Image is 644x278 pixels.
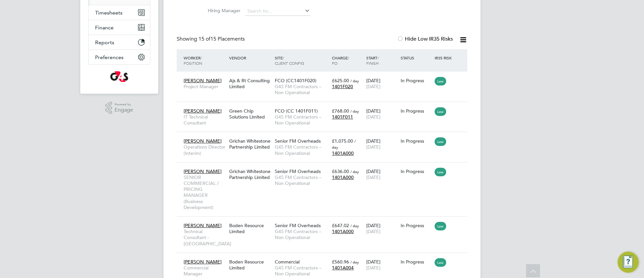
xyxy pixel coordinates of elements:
[332,174,354,180] span: 1401A000
[198,36,210,42] span: 15 of
[365,256,399,274] div: [DATE]
[115,107,133,113] span: Engage
[184,114,226,126] span: IT Technical Consultant
[332,259,349,265] span: £560.96
[365,219,399,238] div: [DATE]
[332,265,354,271] span: 1401A004
[275,168,321,174] span: Senior FM Overheads
[184,55,202,66] span: / Position
[95,39,114,46] span: Reports
[184,168,222,174] span: [PERSON_NAME]
[275,55,304,66] span: / Client Config
[275,228,329,240] span: G4S FM Contractors – Non Operational
[275,138,321,144] span: Senior FM Overheads
[399,52,433,64] div: Status
[433,52,456,64] div: IR35 Risk
[228,105,273,123] div: Green Chip Solutions Limited
[182,104,467,110] a: [PERSON_NAME]IT Technical ConsultantGreen Chip Solutions LimitedFCO (CC 1401F011)G4S FM Contracto...
[365,105,399,123] div: [DATE]
[184,265,226,277] span: Commercial Manager
[202,8,240,14] label: Hiring Manager
[182,255,467,261] a: [PERSON_NAME]Commercial ManagerBoden Resource LimitedCommercialG4S FM Contractors – Non Operation...
[228,52,273,64] div: Vendor
[401,78,432,84] div: In Progress
[366,265,380,271] span: [DATE]
[330,52,365,69] div: Charge
[366,144,380,150] span: [DATE]
[228,74,273,93] div: Ajs & Rt Consulting Limited
[350,260,359,264] span: / day
[182,74,467,80] a: [PERSON_NAME]Project ManagerAjs & Rt Consulting LimitedFCO (CC1401F020)G4S FM Contractors – Non O...
[177,36,246,43] div: Showing
[332,55,349,66] span: / PO
[397,36,453,42] label: Hide Low IR35 Risks
[365,165,399,184] div: [DATE]
[332,150,354,156] span: 1401A000
[228,256,273,274] div: Boden Resource Limited
[89,5,150,20] button: Timesheets
[350,109,359,114] span: / day
[401,259,432,265] div: In Progress
[182,134,467,140] a: [PERSON_NAME]Operations Director (Interim)Grichan Whitestone Partnership LimitedSenior FM Overhea...
[89,35,150,50] button: Reports
[332,84,353,89] span: 1401F020
[350,78,359,83] span: / day
[275,114,329,126] span: G4S FM Contractors – Non Operational
[401,168,432,174] div: In Progress
[366,228,380,234] span: [DATE]
[184,138,222,144] span: [PERSON_NAME]
[365,52,399,69] div: Start
[332,114,353,120] span: 1401F011
[435,77,446,86] span: Low
[110,71,128,82] img: g4s-logo-retina.png
[245,7,310,16] input: Search for...
[184,174,226,210] span: SENIOR COMMERCIAL / PRICING MANAGER (Business Development)
[332,108,349,114] span: £768.00
[435,222,446,230] span: Low
[435,258,446,267] span: Low
[105,102,133,114] a: Powered byEngage
[275,223,321,228] span: Senior FM Overheads
[332,228,354,234] span: 1401A000
[228,219,273,238] div: Boden Resource Limited
[275,78,316,84] span: FCO (CC1401F020)
[228,165,273,184] div: Grichan Whitestone Partnership Limited
[366,55,379,66] span: / Finish
[184,78,222,84] span: [PERSON_NAME]
[435,107,446,116] span: Low
[275,265,329,277] span: G4S FM Contractors – Non Operational
[89,20,150,35] button: Finance
[275,84,329,95] span: G4S FM Contractors – Non Operational
[89,50,150,64] button: Preferences
[275,174,329,186] span: G4S FM Contractors – Non Operational
[401,223,432,228] div: In Progress
[366,114,380,120] span: [DATE]
[95,24,114,31] span: Finance
[88,71,150,82] a: Go to home page
[184,228,226,247] span: Technical Consultant - [GEOGRAPHIC_DATA]
[366,174,380,180] span: [DATE]
[95,54,124,60] span: Preferences
[184,223,222,228] span: [PERSON_NAME]
[332,138,353,144] span: £1,075.00
[182,165,467,170] a: [PERSON_NAME]SENIOR COMMERCIAL / PRICING MANAGER (Business Development)Grichan Whitestone Partner...
[332,78,349,84] span: £625.00
[275,144,329,156] span: G4S FM Contractors – Non Operational
[401,108,432,114] div: In Progress
[273,52,330,69] div: Site
[350,223,359,228] span: / day
[182,52,228,69] div: Worker
[184,108,222,114] span: [PERSON_NAME]
[184,84,226,89] span: Project Manager
[275,259,300,265] span: Commercial
[332,223,349,228] span: £647.02
[365,135,399,153] div: [DATE]
[198,36,245,42] span: 15 Placements
[115,102,133,107] span: Powered by
[618,252,639,273] button: Engage Resource Center
[366,84,380,89] span: [DATE]
[435,137,446,146] span: Low
[184,144,226,156] span: Operations Director (Interim)
[184,259,222,265] span: [PERSON_NAME]
[401,138,432,144] div: In Progress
